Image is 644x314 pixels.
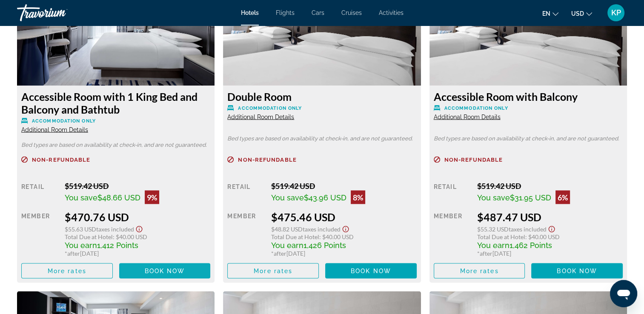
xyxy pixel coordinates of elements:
span: You earn [271,240,303,249]
div: 6% [555,190,570,204]
span: Book now [145,267,185,274]
span: Accommodation Only [238,105,302,111]
span: You save [477,193,510,202]
span: Taxes included [303,225,341,232]
span: You save [271,193,304,202]
div: $519.42 USD [271,181,417,190]
span: Total Due at Hotel [271,233,319,240]
div: Retail [21,181,58,204]
span: $31.95 USD [510,193,551,202]
span: after [274,249,286,257]
p: Bed types are based on availability at check-in, and are not guaranteed. [21,142,210,148]
span: You earn [477,240,509,249]
span: $48.66 USD [97,193,140,202]
div: $519.42 USD [477,181,623,190]
span: Accommodation Only [32,118,96,123]
span: after [67,249,80,257]
button: More rates [21,263,113,278]
span: Total Due at Hotel [477,233,525,240]
span: You earn [65,240,97,249]
span: $55.63 USD [65,225,96,232]
span: en [542,10,550,17]
span: Additional Room Details [227,113,294,120]
span: More rates [48,267,86,274]
div: * [DATE] [65,249,210,257]
div: Member [21,210,58,257]
h3: Accessible Room with 1 King Bed and Balcony and Bathtub [21,90,210,115]
p: Bed types are based on availability at check-in, and are not guaranteed. [434,135,623,141]
button: Book now [531,263,623,278]
span: Additional Room Details [434,113,501,120]
span: You save [65,193,97,202]
div: $487.47 USD [477,210,623,223]
a: Hotels [241,9,259,16]
div: : $40.00 USD [477,233,623,240]
span: USD [571,10,584,17]
span: $55.32 USD [477,225,509,232]
a: Flights [276,9,295,16]
button: Book now [119,263,211,278]
div: 9% [145,190,159,204]
div: Member [434,210,471,257]
span: Non-refundable [32,157,90,162]
a: Cruises [341,9,362,16]
span: Taxes included [96,225,134,232]
div: Member [227,210,264,257]
div: * [DATE] [477,249,623,257]
a: Cars [312,9,324,16]
button: Change currency [571,7,592,20]
div: $519.42 USD [65,181,210,190]
h3: Accessible Room with Balcony [434,90,623,103]
span: Book now [351,267,391,274]
div: $475.46 USD [271,210,417,223]
h3: Double Room [227,90,416,103]
button: Show Taxes and Fees disclaimer [547,223,557,233]
span: 1,426 Points [303,240,346,249]
span: Non-refundable [444,157,503,162]
a: Activities [379,9,404,16]
div: Retail [227,181,264,204]
div: * [DATE] [271,249,417,257]
button: Show Taxes and Fees disclaimer [134,223,144,233]
button: More rates [434,263,525,278]
span: More rates [460,267,498,274]
div: : $40.00 USD [65,233,210,240]
div: Retail [434,181,471,204]
button: Show Taxes and Fees disclaimer [341,223,351,233]
span: Total Due at Hotel [65,233,113,240]
span: Additional Room Details [21,126,88,133]
span: Book now [557,267,597,274]
span: after [480,249,492,257]
iframe: Button to launch messaging window [610,280,637,307]
button: More rates [227,263,319,278]
button: Change language [542,7,558,20]
p: Bed types are based on availability at check-in, and are not guaranteed. [227,135,416,141]
div: 8% [351,190,365,204]
span: Accommodation Only [444,105,508,111]
span: Non-refundable [238,157,296,162]
span: Taxes included [509,225,547,232]
div: : $40.00 USD [271,233,417,240]
button: User Menu [605,4,627,22]
a: Travorium [17,2,102,24]
button: Book now [325,263,417,278]
span: KP [611,9,621,17]
span: $48.82 USD [271,225,303,232]
span: 1,412 Points [97,240,138,249]
span: More rates [254,267,292,274]
span: 1,462 Points [509,240,552,249]
span: $43.96 USD [304,193,346,202]
div: $470.76 USD [65,210,210,223]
